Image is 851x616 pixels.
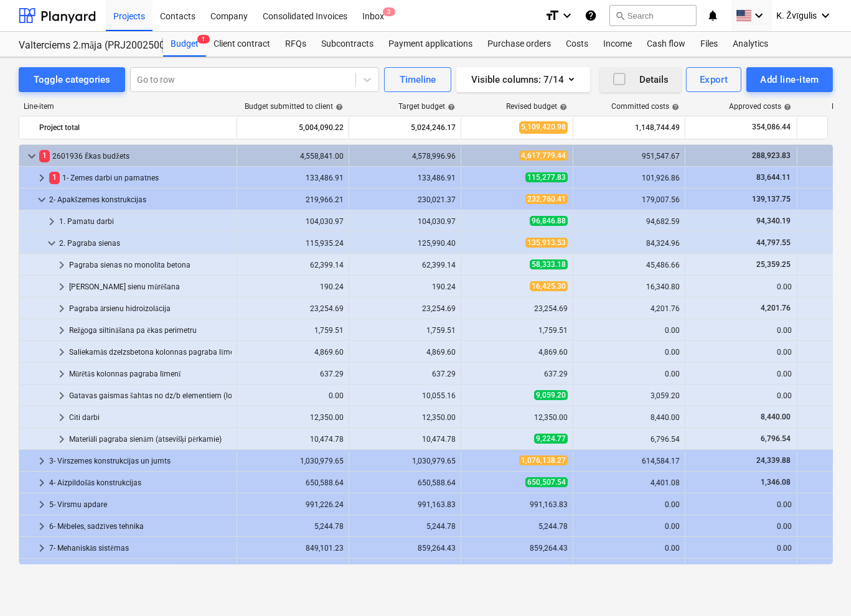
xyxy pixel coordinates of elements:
div: 62,399.14 [242,261,344,269]
iframe: Chat Widget [789,556,851,616]
div: Committed costs [611,102,679,111]
div: Budget [163,32,206,57]
a: Client contract [206,32,278,57]
span: help [781,103,791,111]
span: 1 [197,35,210,44]
div: 45,486.66 [578,261,680,269]
div: 4,869.60 [466,348,568,357]
div: 1,030,979.65 [242,457,344,465]
span: 1,076,138.27 [519,455,568,465]
div: 0.00 [690,544,792,553]
span: 139,137.75 [751,195,792,203]
div: Pagraba ārsienu hidroizolācija [69,299,232,319]
div: 614,584.17 [578,457,680,465]
div: 637.29 [354,370,456,378]
span: 4,617,779.44 [519,151,568,161]
span: 8,440.00 [759,413,792,421]
div: Project total [39,118,232,138]
div: 991,163.83 [466,500,568,509]
div: Pagraba sienas no monolīta betona [69,255,232,275]
div: 4,401.08 [578,478,680,487]
i: notifications [707,8,719,23]
div: 0.00 [690,522,792,531]
button: Details [600,67,681,92]
span: keyboard_arrow_right [54,279,69,294]
div: Line-item [19,102,237,111]
div: 219,966.21 [242,195,344,204]
div: 2- Apakšzemes konstrukcijas [49,190,232,210]
div: 133,486.91 [242,174,344,182]
div: 104,030.97 [242,217,344,226]
a: Purchase orders [480,32,558,57]
div: [PERSON_NAME] sienu mūrēšana [69,277,232,297]
div: 1. Pamatu darbi [59,212,232,231]
div: 8- Būvlaukma uzturēšanas izmaksas [49,560,232,580]
i: keyboard_arrow_down [560,8,575,23]
div: Toggle categories [34,72,110,88]
span: keyboard_arrow_right [54,366,69,381]
span: help [445,103,455,111]
span: 232,760.41 [525,194,568,204]
div: 849,101.23 [242,544,344,553]
span: keyboard_arrow_right [34,170,49,185]
div: 0.00 [578,544,680,553]
div: 991,163.83 [354,500,456,509]
i: Knowledge base [585,8,597,23]
div: 125,990.40 [354,239,456,248]
div: 4,869.60 [242,348,344,357]
div: 0.00 [690,500,792,509]
div: 4,558,841.00 [242,152,344,161]
a: Budget1 [163,32,206,57]
div: 10,474.78 [354,435,456,444]
div: Approved costs [729,102,791,111]
span: keyboard_arrow_right [54,323,69,338]
span: K. Žvīgulis [777,11,817,21]
span: 96,846.88 [530,216,568,226]
span: 9,059.20 [534,390,568,400]
div: 133,486.91 [354,174,456,182]
div: 5,004,090.22 [242,118,344,138]
div: 12,350.00 [466,413,568,422]
div: 8,440.00 [578,413,680,422]
span: 1 [39,150,50,162]
i: keyboard_arrow_down [752,8,767,23]
div: 2. Pagraba sienas [59,233,232,253]
div: 1,759.51 [354,326,456,335]
div: 637.29 [466,370,568,378]
div: Mūrētās kolonnas pagraba līmenī [69,364,232,384]
span: keyboard_arrow_right [44,214,59,229]
button: Search [609,5,697,26]
span: 83,644.11 [755,173,792,182]
div: 3- Virszemes konstrukcijas un jumts [49,451,232,471]
a: Cash flow [639,32,693,57]
div: 190.24 [354,282,456,291]
button: Visible columns:7/14 [456,67,590,92]
span: 44,797.55 [755,238,792,247]
div: 10,474.78 [242,435,344,444]
div: 0.00 [690,391,792,400]
span: keyboard_arrow_right [34,541,49,556]
div: 0.00 [690,370,792,378]
div: 7- Mehaniskās sistēmas [49,538,232,558]
span: 25,359.25 [755,260,792,269]
div: 0.00 [690,348,792,357]
span: keyboard_arrow_down [24,149,39,164]
div: 23,254.69 [354,304,456,313]
span: 4,201.76 [759,304,792,312]
span: keyboard_arrow_right [34,562,49,577]
div: Income [596,32,639,57]
div: 94,682.59 [578,217,680,226]
span: 115,277.83 [525,172,568,182]
span: help [333,103,343,111]
button: Export [686,67,742,92]
div: 5- Virsmu apdare [49,495,232,515]
div: 104,030.97 [354,217,456,226]
div: 637.29 [242,370,344,378]
div: 0.00 [578,500,680,509]
span: 5,109,420.98 [519,121,568,133]
div: 650,588.64 [242,478,344,487]
a: Costs [558,32,596,57]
